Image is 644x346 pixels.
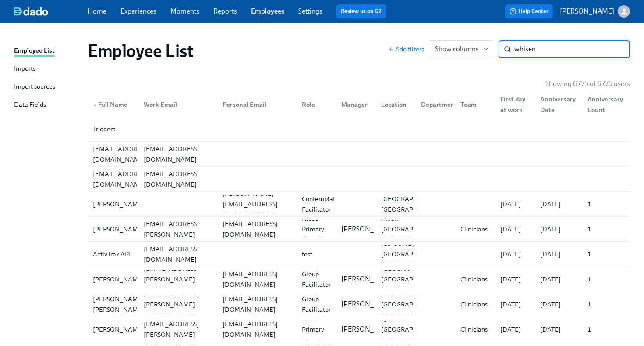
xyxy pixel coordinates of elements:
div: [GEOGRAPHIC_DATA], [GEOGRAPHIC_DATA] [378,194,451,215]
div: [EMAIL_ADDRESS][DOMAIN_NAME] [89,144,152,165]
a: Import sources [14,82,81,93]
p: [PERSON_NAME] [560,7,614,16]
div: Clinicians [457,224,493,234]
span: ▲ [93,103,97,107]
div: Clinicians [457,299,493,310]
div: ▲Full Name [89,96,137,113]
div: [PERSON_NAME][EMAIL_ADDRESS][PERSON_NAME][DOMAIN_NAME] [140,208,216,250]
div: 1 [584,224,628,234]
button: [PERSON_NAME] [560,5,630,18]
a: Experiences [120,7,156,15]
div: Role [295,96,335,113]
span: Help Center [510,7,548,16]
a: ActivTrak API[EMAIL_ADDRESS][DOMAIN_NAME]test[US_STATE] [GEOGRAPHIC_DATA] [GEOGRAPHIC_DATA][DATE]... [88,242,630,267]
div: [PERSON_NAME][EMAIL_ADDRESS][PERSON_NAME][DOMAIN_NAME][EMAIL_ADDRESS][DOMAIN_NAME]Group Facilitat... [88,267,630,292]
span: Show columns [435,45,488,54]
div: Employee List [14,46,55,57]
div: [US_STATE] [GEOGRAPHIC_DATA] [GEOGRAPHIC_DATA] [378,238,449,270]
div: [EMAIL_ADDRESS][DOMAIN_NAME] [140,244,216,265]
a: [PERSON_NAME][PERSON_NAME][EMAIL_ADDRESS][PERSON_NAME][DOMAIN_NAME][EMAIL_ADDRESS][DOMAIN_NAME]As... [88,317,630,342]
a: [PERSON_NAME] [PERSON_NAME][EMAIL_ADDRESS][PERSON_NAME][DOMAIN_NAME][EMAIL_ADDRESS][DOMAIN_NAME]G... [88,292,630,317]
div: 1 [584,274,628,285]
div: Clinicians [457,324,493,335]
a: [PERSON_NAME][EMAIL_ADDRESS][PERSON_NAME][DOMAIN_NAME][EMAIL_ADDRESS][DOMAIN_NAME]Group Facilitat... [88,267,630,292]
div: [DATE] [497,324,533,335]
div: Department [418,99,461,110]
a: Home [88,7,106,15]
div: Personal Email [216,96,295,113]
div: [PERSON_NAME] [89,199,148,209]
div: Location [378,99,414,110]
div: Full Name [89,99,137,110]
a: [PERSON_NAME][PERSON_NAME][EMAIL_ADDRESS][DOMAIN_NAME]Contemplative Facilitator[GEOGRAPHIC_DATA],... [88,192,630,217]
div: [DATE] [497,224,533,234]
h1: Employee List [88,40,194,61]
div: First day at work [497,94,533,115]
div: [EMAIL_ADDRESS][DOMAIN_NAME] [89,169,152,190]
div: Team [453,96,493,113]
div: Anniversary Date [537,94,581,115]
div: Anniversary Count [580,96,628,113]
div: First day at work [493,96,533,113]
p: [PERSON_NAME] [341,224,396,234]
button: Add filters [388,45,424,54]
div: [DATE] [537,324,581,335]
a: Employees [251,7,284,15]
div: Akron [GEOGRAPHIC_DATA] [GEOGRAPHIC_DATA] [378,213,449,245]
div: [DATE] [537,199,581,209]
a: Data Fields [14,100,81,111]
div: 1 [584,199,628,209]
div: [EMAIL_ADDRESS][DOMAIN_NAME][EMAIL_ADDRESS][DOMAIN_NAME] [88,142,630,166]
button: Show columns [428,40,495,58]
a: [PERSON_NAME][PERSON_NAME][EMAIL_ADDRESS][PERSON_NAME][DOMAIN_NAME][EMAIL_ADDRESS][DOMAIN_NAME]As... [88,217,630,242]
div: Assoc Primary Therapist [298,314,335,345]
div: [DATE] [537,249,581,259]
div: [GEOGRAPHIC_DATA] [GEOGRAPHIC_DATA] [GEOGRAPHIC_DATA] [378,263,449,295]
div: ActivTrak API [89,249,137,259]
a: Imports [14,64,81,75]
div: [EMAIL_ADDRESS][DOMAIN_NAME] [219,269,295,290]
div: [DATE] [537,274,581,285]
div: Data Fields [14,100,46,111]
div: [DATE] [497,249,533,259]
div: ActivTrak API[EMAIL_ADDRESS][DOMAIN_NAME]test[US_STATE] [GEOGRAPHIC_DATA] [GEOGRAPHIC_DATA][DATE]... [88,242,630,267]
button: Help Center [505,4,553,18]
div: [DATE] [537,224,581,234]
div: [GEOGRAPHIC_DATA] [GEOGRAPHIC_DATA] [GEOGRAPHIC_DATA] [378,288,449,320]
div: Personal Email [219,99,295,110]
a: [EMAIL_ADDRESS][DOMAIN_NAME][EMAIL_ADDRESS][DOMAIN_NAME] [88,167,630,192]
div: Location [374,96,414,113]
div: Triggers [89,124,137,134]
div: [DATE] [497,299,533,310]
div: [DATE] [537,299,581,310]
img: dado [14,7,48,16]
div: Imports [14,64,35,75]
input: Search by name [514,40,630,58]
div: Clinicians [457,274,493,285]
div: [PERSON_NAME] [89,324,148,335]
div: Work Email [140,99,216,110]
div: [EMAIL_ADDRESS][PERSON_NAME][DOMAIN_NAME] [140,263,216,295]
div: [EMAIL_ADDRESS][DOMAIN_NAME] [219,294,295,315]
a: Reports [213,7,237,15]
div: test [298,249,335,259]
button: Review us on G2 [336,4,386,18]
div: Group Facilitator [298,294,335,315]
div: Role [298,99,335,110]
div: [DATE] [497,199,533,209]
div: Anniversary Date [533,96,581,113]
a: Settings [298,7,322,15]
a: Employee List [14,46,81,57]
div: [PERSON_NAME] [PERSON_NAME] [89,294,148,315]
div: Assoc Primary Therapist [298,213,335,245]
div: [PERSON_NAME][PERSON_NAME][EMAIL_ADDRESS][DOMAIN_NAME]Contemplative Facilitator[GEOGRAPHIC_DATA],... [88,192,630,216]
div: Manager [334,96,374,113]
a: Moments [170,7,199,15]
div: 1 [584,324,628,335]
div: 1 [584,249,628,259]
div: [EMAIL_ADDRESS][DOMAIN_NAME] [219,319,295,340]
div: [EMAIL_ADDRESS][DOMAIN_NAME] [219,219,295,240]
div: [EMAIL_ADDRESS][DOMAIN_NAME] [140,169,216,190]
